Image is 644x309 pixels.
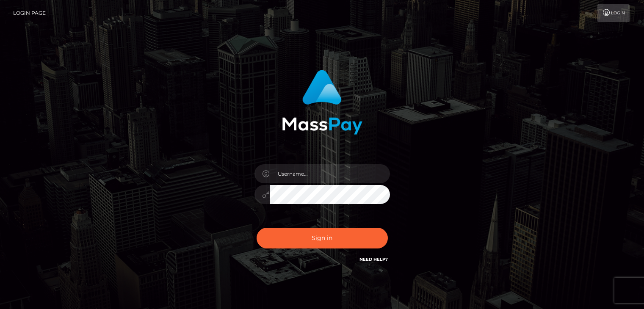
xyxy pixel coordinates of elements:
button: Sign in [257,228,388,248]
a: Need Help? [359,257,388,262]
a: Login [597,4,630,22]
img: MassPay Login [282,70,362,135]
a: Login Page [13,4,46,22]
input: Username... [270,164,390,183]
